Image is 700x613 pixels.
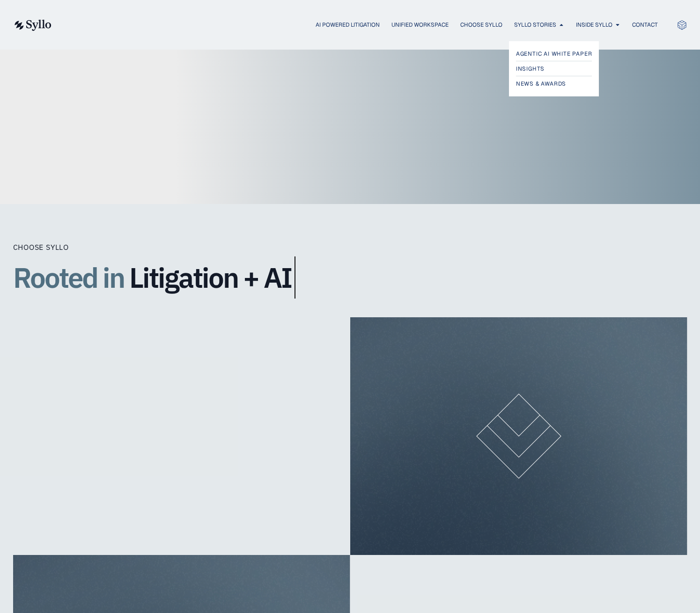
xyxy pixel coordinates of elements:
[514,21,556,29] a: Syllo Stories
[13,241,388,253] div: Choose Syllo
[391,21,449,29] a: Unified Workspace
[516,63,545,74] span: Insights
[460,21,502,29] a: Choose Syllo
[70,21,658,29] nav: Menu
[516,48,592,59] a: Agentic AI White Paper
[516,78,566,89] span: News & Awards
[129,262,291,293] span: Litigation + AI
[516,78,592,89] a: News & Awards
[13,256,124,299] span: Rooted in
[516,63,592,74] a: Insights
[13,20,52,31] img: syllo
[576,21,612,29] a: Inside Syllo
[632,21,658,29] a: Contact
[316,21,380,29] a: AI Powered Litigation
[70,21,658,29] div: Menu Toggle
